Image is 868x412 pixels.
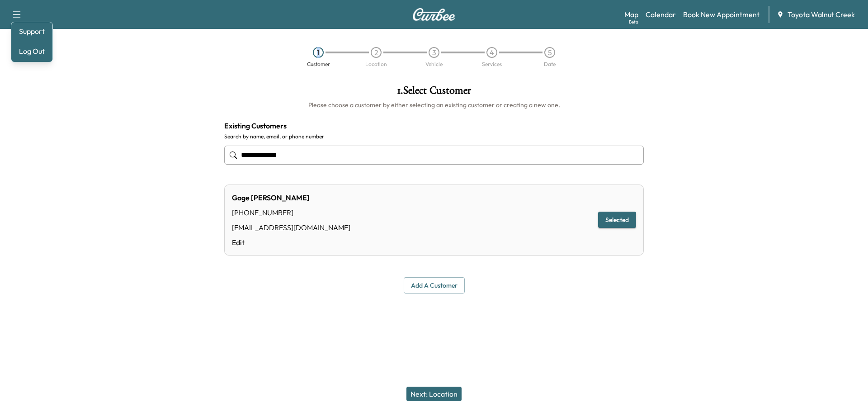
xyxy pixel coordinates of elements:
div: Date [544,62,556,67]
div: Services [482,62,502,67]
button: Selected [598,212,636,228]
div: 5 [544,47,555,58]
div: Gage [PERSON_NAME] [232,192,350,203]
span: Toyota Walnut Creek [788,9,855,20]
div: 2 [371,47,382,58]
a: Edit [232,237,350,248]
h6: Please choose a customer by either selecting an existing customer or creating a new one. [224,100,644,109]
h1: 1 . Select Customer [224,85,644,100]
div: [PHONE_NUMBER] [232,207,350,218]
div: 3 [429,47,439,58]
div: Beta [629,19,638,25]
a: MapBeta [624,9,638,20]
div: Customer [307,62,330,67]
button: Add a customer [404,277,465,294]
div: Vehicle [425,62,443,67]
a: Support [15,26,49,37]
button: Next: Location [406,387,462,401]
a: Calendar [646,9,676,20]
label: Search by name, email, or phone number [224,133,644,140]
img: Curbee Logo [412,8,456,21]
div: Location [365,62,387,67]
div: 1 [313,47,324,58]
div: 4 [486,47,497,58]
button: Log Out [15,44,49,58]
div: [EMAIL_ADDRESS][DOMAIN_NAME] [232,222,350,233]
a: Book New Appointment [683,9,759,20]
h4: Existing Customers [224,120,644,131]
